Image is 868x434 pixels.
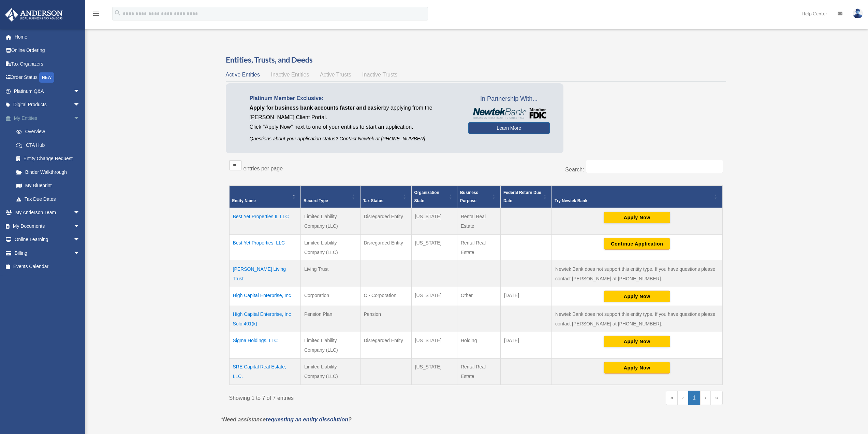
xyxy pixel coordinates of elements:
a: Tax Organizers [5,57,90,71]
td: Living Trust [300,261,360,287]
span: Federal Return Due Date [503,190,541,203]
div: NEW [39,72,54,83]
td: C - Corporation [360,287,411,306]
td: Rental Real Estate [457,234,500,261]
th: Tax Status: Activate to sort [360,185,411,208]
a: 1 [688,391,700,405]
td: High Capital Enterprise, Inc Solo 401(k) [229,306,300,332]
td: Limited Liability Company (LLC) [300,332,360,358]
span: Apply for business bank accounts faster and easier [250,105,383,111]
td: Limited Liability Company (LLC) [300,234,360,261]
span: arrow_drop_down [73,219,87,233]
a: Online Ordering [5,44,90,57]
th: Try Newtek Bank : Activate to sort [552,185,722,208]
span: arrow_drop_down [73,233,87,247]
th: Record Type: Activate to sort [300,185,360,208]
a: menu [92,12,100,18]
span: Business Purpose [460,190,478,203]
span: Active Entities [226,72,260,78]
td: [US_STATE] [411,332,457,358]
button: Apply Now [604,336,670,347]
img: User Pic [853,9,863,18]
a: Events Calendar [5,260,90,274]
a: Digital Productsarrow_drop_down [5,98,90,112]
td: [US_STATE] [411,234,457,261]
td: High Capital Enterprise, Inc [229,287,300,306]
div: Try Newtek Bank [555,197,712,205]
a: CTA Hub [10,138,90,152]
td: SRE Capital Real Estate, LLC. [229,358,300,385]
td: Disregarded Entity [360,234,411,261]
span: arrow_drop_down [73,98,87,112]
a: Billingarrow_drop_down [5,246,90,260]
td: [DATE] [501,332,552,358]
p: Questions about your application status? Contact Newtek at [PHONE_NUMBER] [250,135,458,143]
th: Organization State: Activate to sort [411,185,457,208]
i: menu [92,10,100,18]
td: [PERSON_NAME] Living Trust [229,261,300,287]
td: Newtek Bank does not support this entity type. If you have questions please contact [PERSON_NAME]... [552,261,722,287]
td: Holding [457,332,500,358]
span: Entity Name [232,198,256,203]
img: Anderson Advisors Platinum Portal [3,8,65,22]
td: Limited Liability Company (LLC) [300,358,360,385]
span: arrow_drop_down [73,246,87,260]
a: My Entitiesarrow_drop_down [5,111,90,125]
a: Binder Walkthrough [10,165,90,179]
label: entries per page [244,166,283,171]
span: Active Trusts [320,72,351,78]
td: Disregarded Entity [360,208,411,235]
a: Online Learningarrow_drop_down [5,233,90,247]
a: My Blueprint [10,179,90,193]
td: Rental Real Estate [457,358,500,385]
td: Best Yet Properties II, LLC [229,208,300,235]
a: Overview [10,125,87,139]
button: Apply Now [604,212,670,223]
th: Business Purpose: Activate to sort [457,185,500,208]
th: Entity Name: Activate to invert sorting [229,185,300,208]
td: [US_STATE] [411,358,457,385]
td: Pension [360,306,411,332]
a: Entity Change Request [10,152,90,166]
span: Organization State [414,190,439,203]
p: Click "Apply Now" next to one of your entities to start an application. [250,122,458,132]
span: Inactive Entities [271,72,309,78]
a: My Documentsarrow_drop_down [5,219,90,233]
div: Showing 1 to 7 of 7 entries [229,391,471,403]
a: Previous [678,391,688,405]
td: [US_STATE] [411,208,457,235]
td: Corporation [300,287,360,306]
td: [US_STATE] [411,287,457,306]
td: Disregarded Entity [360,332,411,358]
a: First [666,391,678,405]
span: arrow_drop_down [73,84,87,98]
h3: Entities, Trusts, and Deeds [226,55,726,65]
a: My Anderson Teamarrow_drop_down [5,206,90,220]
img: NewtekBankLogoSM.png [472,108,546,119]
span: Tax Status [363,198,384,203]
label: Search: [565,167,584,172]
p: Platinum Member Exclusive: [250,94,458,103]
a: Platinum Q&Aarrow_drop_down [5,84,90,98]
td: Best Yet Properties, LLC [229,234,300,261]
a: Next [700,391,711,405]
button: Apply Now [604,291,670,302]
td: Pension Plan [300,306,360,332]
td: Newtek Bank does not support this entity type. If you have questions please contact [PERSON_NAME]... [552,306,722,332]
button: Continue Application [604,238,670,250]
a: Order StatusNEW [5,71,90,85]
span: In Partnership With... [468,94,550,104]
a: requesting an entity dissolution [266,417,348,422]
a: Tax Due Dates [10,192,90,206]
td: [DATE] [501,287,552,306]
span: arrow_drop_down [73,111,87,125]
i: search [114,9,121,17]
td: Limited Liability Company (LLC) [300,208,360,235]
span: arrow_drop_down [73,206,87,220]
span: Inactive Trusts [362,72,397,78]
a: Learn More [468,122,550,134]
a: Home [5,30,90,44]
td: Sigma Holdings, LLC [229,332,300,358]
td: Rental Real Estate [457,208,500,235]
